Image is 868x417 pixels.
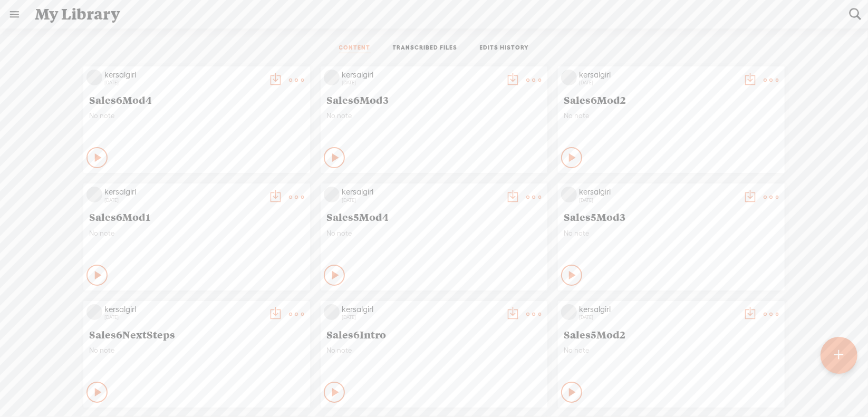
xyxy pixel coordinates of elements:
[89,229,304,238] span: No note
[342,70,500,80] div: kersalgirl
[27,1,842,28] div: My Library
[104,187,263,197] div: kersalgirl
[342,80,500,86] div: [DATE]
[326,328,542,341] span: Sales6Intro
[326,111,542,120] span: No note
[561,70,577,85] img: videoLoading.png
[104,197,263,203] div: [DATE]
[104,80,263,86] div: [DATE]
[324,187,340,202] img: videoLoading.png
[579,197,737,203] div: [DATE]
[104,314,263,321] div: [DATE]
[326,210,542,223] span: Sales5Mod4
[480,44,529,53] a: EDITS HISTORY
[564,210,779,223] span: Sales5Mod3
[104,70,263,80] div: kersalgirl
[326,93,542,106] span: Sales6Mod3
[326,346,542,355] span: No note
[339,44,371,53] a: CONTENT
[342,314,500,321] div: [DATE]
[564,328,779,341] span: Sales5Mod2
[342,304,500,315] div: kersalgirl
[86,187,102,202] img: videoLoading.png
[89,93,304,106] span: Sales6Mod4
[564,346,779,355] span: No note
[342,197,500,203] div: [DATE]
[89,210,304,223] span: Sales6Mod1
[86,70,102,85] img: videoLoading.png
[324,70,340,85] img: videoLoading.png
[579,80,737,86] div: [DATE]
[564,229,779,238] span: No note
[579,304,737,315] div: kersalgirl
[564,93,779,106] span: Sales6Mod2
[326,229,542,238] span: No note
[104,304,263,315] div: kersalgirl
[564,111,779,120] span: No note
[579,187,737,197] div: kersalgirl
[342,187,500,197] div: kersalgirl
[89,328,304,341] span: Sales6NextSteps
[89,111,304,120] span: No note
[393,44,458,53] a: TRANSCRIBED FILES
[579,314,737,321] div: [DATE]
[89,346,304,355] span: No note
[324,304,340,320] img: videoLoading.png
[561,187,577,202] img: videoLoading.png
[561,304,577,320] img: videoLoading.png
[579,70,737,80] div: kersalgirl
[86,304,102,320] img: videoLoading.png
